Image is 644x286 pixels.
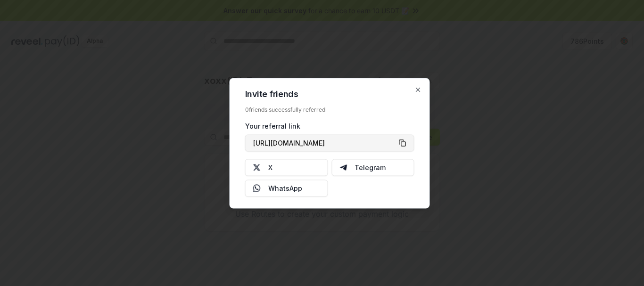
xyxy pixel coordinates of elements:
img: Telegram [339,163,347,171]
img: Whatsapp [253,184,261,192]
button: [URL][DOMAIN_NAME] [245,134,414,151]
button: Telegram [331,159,414,176]
img: X [253,163,261,171]
button: X [245,159,328,176]
h2: Invite friends [245,90,414,98]
button: WhatsApp [245,180,328,196]
div: Your referral link [245,121,414,131]
div: 0 friends successfully referred [245,106,414,113]
span: [URL][DOMAIN_NAME] [253,138,325,148]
